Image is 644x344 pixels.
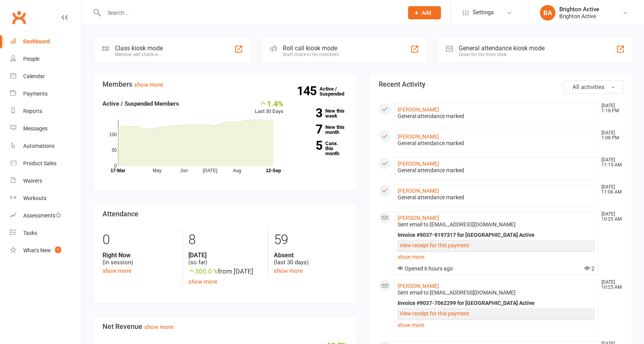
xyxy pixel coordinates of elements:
[23,125,48,132] div: Messages
[408,6,441,19] button: Add
[10,68,82,85] a: Calendar
[564,80,624,94] button: All activities
[10,172,82,190] a: Waivers
[23,178,42,184] div: Waivers
[23,73,45,79] div: Calendar
[598,130,623,140] time: [DATE] 1:08 PM
[572,84,605,91] span: All activities
[23,195,46,201] div: Workouts
[23,230,37,236] div: Tasks
[10,242,82,259] a: What's New1
[559,6,599,13] div: Brighton Active
[144,323,173,330] a: show more
[398,140,595,147] div: General attendance marked
[274,228,347,252] div: 59
[422,10,431,16] span: Add
[10,85,82,103] a: Payments
[10,155,82,172] a: Product Sales
[295,108,348,118] a: 3New this week
[23,108,42,114] div: Reports
[255,99,284,116] div: Last 30 Days
[23,247,51,253] div: What's New
[274,252,347,266] div: (last 30 days)
[10,207,82,224] a: Assessments
[598,280,623,290] time: [DATE] 10:25 AM
[295,107,322,119] strong: 3
[255,99,284,108] div: 1.4%
[295,123,322,135] strong: 7
[274,267,303,274] a: show more
[398,221,516,228] span: Sent email to [EMAIL_ADDRESS][DOMAIN_NAME]
[398,215,439,221] a: [PERSON_NAME]
[188,266,262,277] div: from [DATE]
[398,133,439,140] a: [PERSON_NAME]
[398,167,595,174] div: General attendance marked
[102,252,176,266] div: (in session)
[559,13,599,20] div: Brighton Active
[188,267,218,275] span: 300.0 %
[115,52,163,57] div: Member self check-in
[398,188,439,194] a: [PERSON_NAME]
[134,81,163,88] a: show more
[102,80,348,88] h3: Members
[398,161,439,167] a: [PERSON_NAME]
[9,8,29,27] a: Clubworx
[23,38,50,44] div: Dashboard
[459,44,545,52] div: General attendance kiosk mode
[102,210,348,218] h3: Attendance
[102,228,176,252] div: 0
[10,224,82,242] a: Tasks
[10,33,82,50] a: Dashboard
[295,141,348,156] a: 5Canx. this month
[23,160,56,166] div: Product Sales
[10,120,82,137] a: Messages
[398,252,595,262] a: show more
[274,252,347,259] strong: Absent
[102,323,348,330] h3: Net Revenue
[23,143,55,149] div: Automations
[398,194,595,201] div: General attendance marked
[10,137,82,155] a: Automations
[398,106,439,113] a: [PERSON_NAME]
[398,300,595,306] div: Invoice #9037-7062299 for [GEOGRAPHIC_DATA] Active
[400,310,469,317] a: View receipt for this payment
[398,232,595,238] div: Invoice #9037-9197317 for [GEOGRAPHIC_DATA] Active
[398,320,595,330] a: show more
[23,56,39,62] div: People
[283,52,339,57] div: Staff check-in for members
[10,190,82,207] a: Workouts
[400,242,469,248] a: View receipt for this payment
[297,85,319,97] strong: 145
[398,265,453,272] span: Opened 6 hours ago
[295,140,322,151] strong: 5
[23,212,61,219] div: Assessments
[102,100,179,107] strong: Active / Suspended Members
[102,267,132,274] a: show more
[598,157,623,168] time: [DATE] 11:15 AM
[598,103,623,113] time: [DATE] 1:18 PM
[188,252,262,266] div: (so far)
[295,125,348,135] a: 7New this month
[540,5,555,21] div: BA
[598,212,623,222] time: [DATE] 10:25 AM
[598,185,623,195] time: [DATE] 11:06 AM
[188,228,262,252] div: 8
[473,4,494,21] span: Settings
[379,80,624,88] h3: Recent Activity
[23,91,48,97] div: Payments
[10,50,82,68] a: People
[398,289,516,296] span: Sent email to [EMAIL_ADDRESS][DOMAIN_NAME]
[102,252,176,259] strong: Right Now
[398,113,595,120] div: General attendance marked
[10,103,82,120] a: Reports
[115,44,163,52] div: Class kiosk mode
[283,44,339,52] div: Roll call kiosk mode
[459,52,545,57] div: Great for the front desk
[319,80,354,102] a: 145Active / Suspended
[398,283,439,289] a: [PERSON_NAME]
[102,7,398,18] input: Search...
[584,265,594,272] span: 2
[188,278,217,285] a: show more
[55,246,61,253] span: 1
[188,252,262,259] strong: [DATE]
